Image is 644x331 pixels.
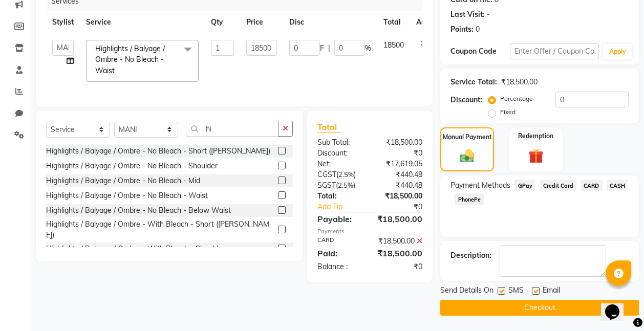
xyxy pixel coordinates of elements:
[500,94,533,103] label: Percentage
[450,24,474,35] div: Points:
[443,133,492,142] label: Manual Payment
[370,180,431,191] div: ₹440.48
[450,250,491,261] div: Description:
[370,169,431,180] div: ₹440.48
[317,181,336,190] span: SGST
[205,11,240,34] th: Qty
[476,24,480,35] div: 0
[310,180,370,191] div: ( )
[370,191,431,202] div: ₹18,500.00
[440,285,493,298] span: Send Details On
[317,170,336,179] span: CGST
[320,43,324,54] span: F
[338,170,354,179] span: 2.5%
[370,137,431,148] div: ₹18,500.00
[310,247,370,259] div: Paid:
[310,202,380,212] a: Add Tip
[310,191,370,202] div: Total:
[603,44,632,59] button: Apply
[310,236,370,247] div: CARD
[317,227,422,236] div: Payments
[450,46,510,57] div: Coupon Code
[514,180,535,191] span: GPay
[240,11,283,34] th: Price
[518,131,553,141] label: Redemption
[487,9,490,20] div: -
[508,285,524,298] span: SMS
[377,11,410,34] th: Total
[456,148,479,164] img: _cash.svg
[310,159,370,169] div: Net:
[46,219,274,240] div: Highlights / Balyage / Ombre - With Bleach - Short ([PERSON_NAME])
[455,193,484,205] span: PhonePe
[310,148,370,159] div: Discount:
[501,77,538,87] div: ₹18,500.00
[383,40,404,50] span: 18500
[46,11,80,34] th: Stylist
[310,137,370,148] div: Sub Total:
[410,11,444,34] th: Action
[95,44,165,75] span: Highlights / Balyage / Ombre - No Bleach - Waist
[370,148,431,159] div: ₹0
[283,11,377,34] th: Disc
[80,11,205,34] th: Service
[46,190,208,201] div: Highlights / Balyage / Ombre - No Bleach - Waist
[317,122,341,133] span: Total
[450,180,510,191] span: Payment Methods
[370,247,430,259] div: ₹18,500.00
[601,290,634,321] iframe: chat widget
[46,175,200,186] div: Highlights / Balyage / Ombre - No Bleach - Mid
[581,180,603,191] span: CARD
[370,236,431,247] div: ₹18,500.00
[500,107,516,117] label: Fixed
[310,213,370,225] div: Payable:
[365,43,371,54] span: %
[607,180,629,191] span: CASH
[115,66,119,75] a: x
[540,180,576,191] span: Credit Card
[338,181,353,189] span: 2.5%
[370,159,431,169] div: ₹17,619.05
[370,213,430,225] div: ₹18,500.00
[370,261,431,272] div: ₹0
[328,43,330,54] span: |
[543,285,560,298] span: Email
[310,169,370,180] div: ( )
[46,244,225,254] div: Highlights / Balyage / Ombre - With Bleach - Shoulder
[46,161,218,171] div: Highlights / Balyage / Ombre - No Bleach - Shoulder
[46,205,231,216] div: Highlights / Balyage / Ombre - No Bleach - Below Waist
[186,121,278,137] input: Search or Scan
[46,146,270,157] div: Highlights / Balyage / Ombre - No Bleach - Short ([PERSON_NAME])
[450,95,482,105] div: Discount:
[380,202,430,212] div: ₹0
[450,9,485,20] div: Last Visit:
[510,43,599,59] input: Enter Offer / Coupon Code
[450,77,497,87] div: Service Total:
[524,147,548,166] img: _gift.svg
[440,300,639,316] button: Checkout
[310,261,370,272] div: Balance :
